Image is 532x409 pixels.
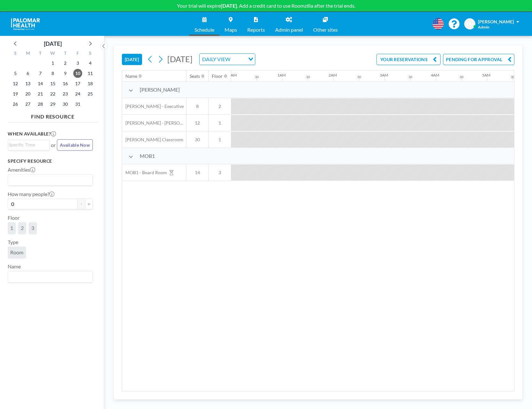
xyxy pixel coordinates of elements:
span: Wednesday, October 15, 2025 [48,79,57,88]
a: Other sites [308,12,343,36]
input: Search for option [9,176,89,184]
input: Search for option [232,55,244,63]
div: W [47,50,59,58]
div: 30 [511,75,515,79]
span: Admin panel [275,27,303,32]
span: Wednesday, October 22, 2025 [48,89,57,98]
a: Maps [219,12,242,36]
button: + [85,199,93,209]
div: 30 [306,75,310,79]
a: Admin panel [270,12,308,36]
div: 1AM [277,73,286,78]
div: 3AM [380,73,388,78]
div: Seats [190,73,200,79]
span: Room [10,249,23,255]
span: Sunday, October 26, 2025 [11,100,20,109]
div: 2AM [329,73,337,78]
button: YOUR RESERVATIONS [377,54,441,65]
label: How many people? [8,191,54,197]
span: Friday, October 31, 2025 [73,100,82,109]
label: Name [8,263,21,270]
a: Schedule [189,12,219,36]
button: Available Now [57,139,93,151]
span: 1 [209,137,231,143]
span: Thursday, October 23, 2025 [61,89,70,98]
button: PENDING FOR APPROVAL [443,54,514,65]
img: organization-logo [10,18,41,30]
span: Tuesday, October 28, 2025 [36,100,45,109]
div: T [34,50,47,58]
span: Monday, October 20, 2025 [23,89,32,98]
label: Type [8,239,18,245]
span: Friday, October 10, 2025 [73,69,82,78]
div: Floor [212,73,223,79]
span: Schedule [195,27,214,32]
span: 12 [187,120,208,126]
div: M [22,50,34,58]
span: Sunday, October 19, 2025 [11,89,20,98]
span: Sunday, October 5, 2025 [11,69,20,78]
span: Monday, October 6, 2025 [23,69,32,78]
div: 5AM [482,73,490,78]
div: F [71,50,84,58]
span: Friday, October 24, 2025 [73,89,82,98]
span: [PERSON_NAME] Classroom [122,137,183,143]
span: 8 [187,103,208,109]
span: Other sites [313,27,338,32]
span: 3 [209,170,231,176]
span: Reports [247,27,265,32]
span: Tuesday, October 21, 2025 [36,89,45,98]
span: DAILY VIEW [201,55,232,63]
span: [PERSON_NAME] - [PERSON_NAME] [122,120,186,126]
h3: Specify resource [8,158,93,164]
span: Tuesday, October 7, 2025 [36,69,45,78]
span: MOB1 - Board Room [122,170,167,176]
span: CM [466,21,473,27]
span: Saturday, October 11, 2025 [86,69,95,78]
span: 3 [31,225,34,231]
span: [PERSON_NAME] [478,19,514,24]
div: Search for option [200,54,255,65]
input: Search for option [9,141,46,148]
span: Saturday, October 18, 2025 [86,79,95,88]
div: 30 [357,75,361,79]
div: T [59,50,71,58]
span: 14 [187,170,208,176]
span: 1 [10,225,13,231]
div: S [9,50,22,58]
div: 30 [460,75,464,79]
span: [PERSON_NAME] [140,86,180,93]
span: Monday, October 13, 2025 [23,79,32,88]
span: [DATE] [167,54,193,64]
label: Floor [8,215,20,221]
span: Sunday, October 12, 2025 [11,79,20,88]
button: [DATE] [122,54,142,65]
label: Amenities [8,167,35,173]
span: Friday, October 3, 2025 [73,59,82,68]
div: 30 [409,75,412,79]
span: [PERSON_NAME] - Executive [122,103,184,109]
span: Available Now [60,142,90,148]
div: Search for option [8,271,92,282]
span: 2 [209,103,231,109]
span: Saturday, October 25, 2025 [86,89,95,98]
h4: FIND RESOURCE [8,111,98,120]
div: Name [125,73,137,79]
span: Thursday, October 30, 2025 [61,100,70,109]
b: [DATE] [221,3,237,9]
span: Wednesday, October 1, 2025 [48,59,57,68]
input: Search for option [9,273,89,281]
div: 4AM [431,73,439,78]
span: Wednesday, October 29, 2025 [48,100,57,109]
span: Thursday, October 9, 2025 [61,69,70,78]
span: Tuesday, October 14, 2025 [36,79,45,88]
div: Search for option [8,140,49,150]
div: Search for option [8,175,92,185]
span: Thursday, October 2, 2025 [61,59,70,68]
span: Admin [478,25,489,29]
div: S [84,50,96,58]
button: - [77,199,85,209]
span: 30 [187,137,208,143]
span: Saturday, October 4, 2025 [86,59,95,68]
span: Wednesday, October 8, 2025 [48,69,57,78]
